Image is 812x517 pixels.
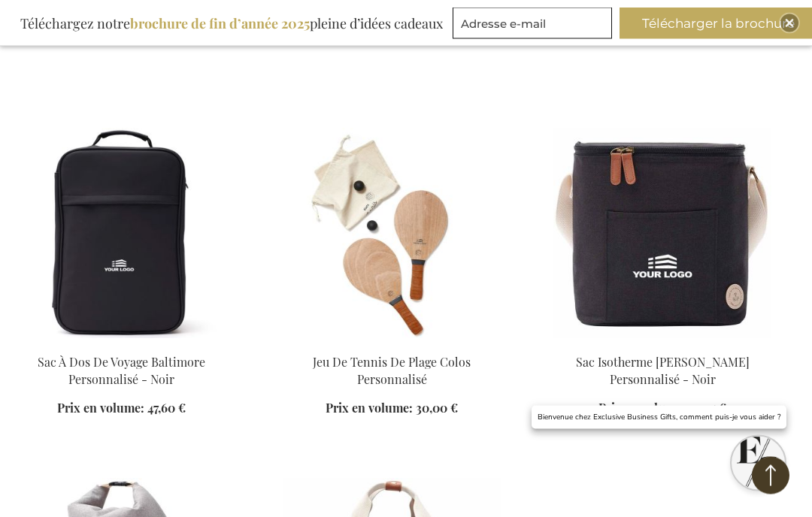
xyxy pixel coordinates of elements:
[326,401,458,418] a: Prix en volume: 30,00 €
[283,128,501,339] img: Colos Beach Tennis Game
[283,336,501,350] a: Colos Beach Tennis Game
[553,128,771,339] img: Personalised Sortino Cooler Bag - Black
[14,8,450,39] div: Téléchargez notre pleine d’idées cadeaux
[785,19,794,28] img: Close
[12,336,230,350] a: Personalised Baltimore Travel Backpack - Black
[453,8,617,44] form: marketing offers and promotions
[57,401,144,416] span: Prix en volume:
[313,355,471,388] a: Jeu De Tennis De Plage Colos Personnalisé
[453,8,612,39] input: Adresse e-mail
[416,401,458,416] span: 30,00 €
[147,401,186,416] span: 47,60 €
[598,401,686,416] span: Prix en volume:
[12,128,230,339] img: Personalised Baltimore Travel Backpack - Black
[598,401,726,418] a: Prix en volume: 23,95 €
[780,14,798,32] div: Close
[130,14,310,32] b: brochure de fin d’année 2025
[689,401,726,416] span: 23,95 €
[326,401,413,416] span: Prix en volume:
[38,355,205,388] a: Sac À Dos De Voyage Baltimore Personnalisé - Noir
[57,401,186,418] a: Prix en volume: 47,60 €
[553,336,771,350] a: Personalised Sortino Cooler Bag - Black
[576,355,750,388] a: Sac Isotherme [PERSON_NAME] Personnalisé - Noir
